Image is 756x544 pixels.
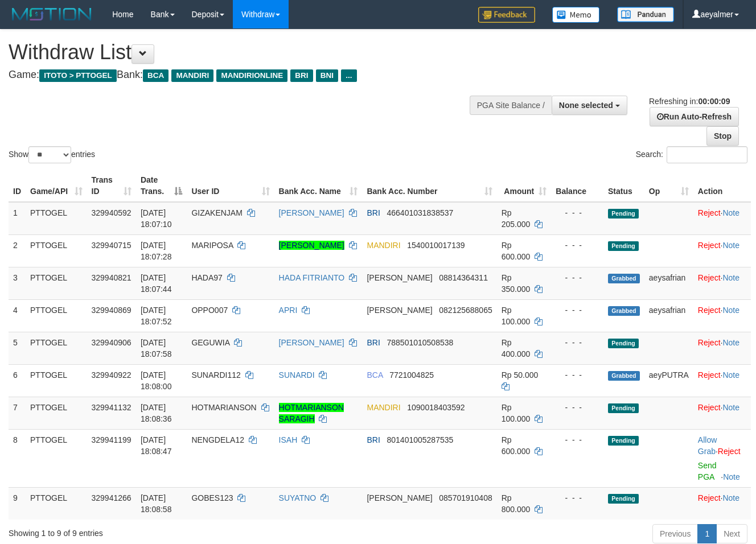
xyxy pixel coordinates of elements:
span: Pending [608,403,639,413]
span: Copy 1090018403592 to clipboard [407,403,465,412]
td: PTTOGEL [26,299,87,332]
a: Next [716,524,747,543]
span: 329940592 [92,208,132,217]
span: MANDIRI [367,403,400,412]
span: SUNARDI112 [191,370,240,380]
td: PTTOGEL [26,364,87,397]
th: Trans ID: activate to sort column ascending [87,170,136,202]
span: Copy 466401031838537 to clipboard [387,208,453,217]
a: HOTMARIANSON SARAGIH [279,403,344,423]
div: PGA Site Balance / [470,96,552,115]
span: 329941132 [92,403,132,412]
a: [PERSON_NAME] [279,338,344,347]
div: - - - [556,207,599,219]
span: 329941199 [92,435,132,444]
img: panduan.png [617,7,674,22]
span: BRI [367,435,380,444]
a: SUYATNO [279,493,317,502]
h1: Withdraw List [9,41,492,64]
a: [PERSON_NAME] [279,241,344,250]
a: Note [722,208,739,217]
td: PTTOGEL [26,397,87,429]
span: Pending [608,436,639,446]
span: BRI [290,69,313,82]
td: 8 [9,429,26,487]
span: [DATE] 18:08:58 [141,493,172,514]
span: HOTMARIANSON [191,403,256,412]
span: Rp 50.000 [502,370,539,380]
span: Copy 7721004825 to clipboard [389,370,434,380]
span: [DATE] 18:08:47 [141,435,172,456]
td: 7 [9,397,26,429]
td: 3 [9,267,26,299]
span: None selected [559,101,613,110]
th: Bank Acc. Name: activate to sort column ascending [274,170,363,202]
td: aeyPUTRA [644,364,693,397]
td: aeysafrian [644,267,693,299]
label: Show entries [9,146,95,163]
span: Refreshing in: [649,97,730,106]
div: - - - [556,369,599,381]
span: [DATE] 18:08:36 [141,403,172,423]
span: Grabbed [608,371,640,381]
a: Reject [698,370,721,380]
span: Copy 08814364311 to clipboard [439,273,488,282]
a: Note [722,338,739,347]
label: Search: [636,146,747,163]
th: Status [603,170,644,202]
a: 1 [697,524,717,543]
span: Pending [608,339,639,348]
td: · [693,397,751,429]
div: - - - [556,240,599,251]
th: Amount: activate to sort column ascending [497,170,552,202]
span: NENGDELA12 [191,435,244,444]
td: · [693,332,751,364]
span: [DATE] 18:07:52 [141,306,172,326]
span: 329941266 [92,493,132,502]
span: BRI [367,208,380,217]
span: Rp 100.000 [502,403,531,423]
span: MANDIRI [367,241,400,250]
td: PTTOGEL [26,202,87,235]
span: Rp 350.000 [502,273,531,294]
span: Pending [608,241,639,251]
td: 2 [9,234,26,267]
span: OPPO007 [191,306,228,315]
th: Date Trans.: activate to sort column descending [136,170,187,202]
span: BCA [367,370,383,380]
th: Bank Acc. Number: activate to sort column ascending [362,170,496,202]
td: PTTOGEL [26,332,87,364]
span: HADA97 [191,273,222,282]
span: 329940821 [92,273,132,282]
span: Rp 600.000 [502,435,531,456]
span: BCA [143,69,169,82]
td: PTTOGEL [26,267,87,299]
img: Button%20Memo.svg [552,7,600,23]
td: · [693,487,751,520]
span: Copy 082125688065 to clipboard [439,306,492,315]
a: Note [722,493,739,502]
td: · [693,234,751,267]
a: Stop [706,126,739,146]
div: - - - [556,402,599,413]
span: · [698,435,718,456]
button: None selected [552,96,627,115]
a: Note [722,306,739,315]
span: Copy 801401005287535 to clipboard [387,435,453,444]
span: BRI [367,338,380,347]
td: PTTOGEL [26,234,87,267]
span: Pending [608,209,639,219]
td: PTTOGEL [26,487,87,520]
span: Rp 400.000 [502,338,531,358]
td: · [693,299,751,332]
span: [DATE] 18:07:44 [141,273,172,294]
span: 329940922 [92,370,132,380]
div: - - - [556,304,599,316]
td: PTTOGEL [26,429,87,487]
span: [DATE] 18:08:00 [141,370,172,391]
a: Allow Grab [698,435,717,456]
span: Grabbed [608,274,640,283]
span: MANDIRIONLINE [216,69,287,82]
a: Note [722,403,739,412]
h4: Game: Bank: [9,69,492,81]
